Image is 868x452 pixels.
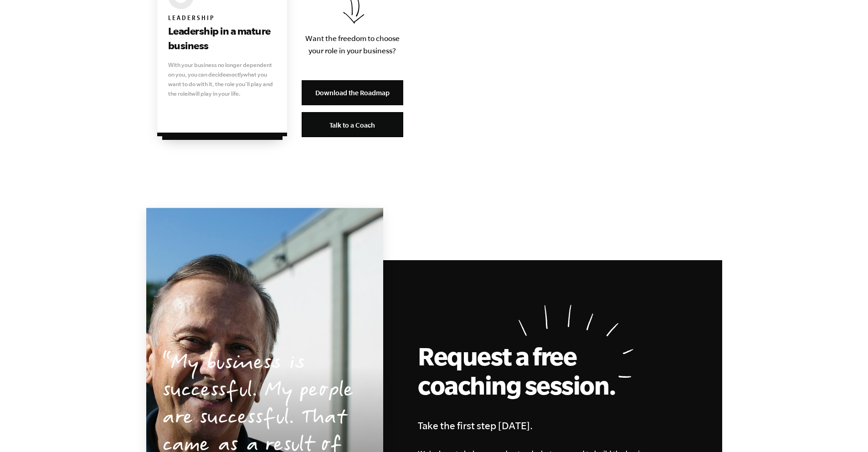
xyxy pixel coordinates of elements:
[329,121,375,129] span: Talk to a Coach
[168,24,277,53] h3: Leadership in a mature business
[188,90,191,97] i: it
[302,112,403,137] a: Talk to a Coach
[822,408,868,452] iframe: Chat Widget
[168,60,277,98] p: With your business no longer dependent on you, you can decide what you want to do with it, the ro...
[168,13,277,24] h6: Leadership
[226,71,243,78] i: exactly
[302,80,403,105] a: Download the Roadmap
[302,32,403,57] p: Want the freedom to choose your role in your business?
[418,341,623,400] h2: Request a free coaching session.
[418,417,673,434] h4: Take the first step [DATE].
